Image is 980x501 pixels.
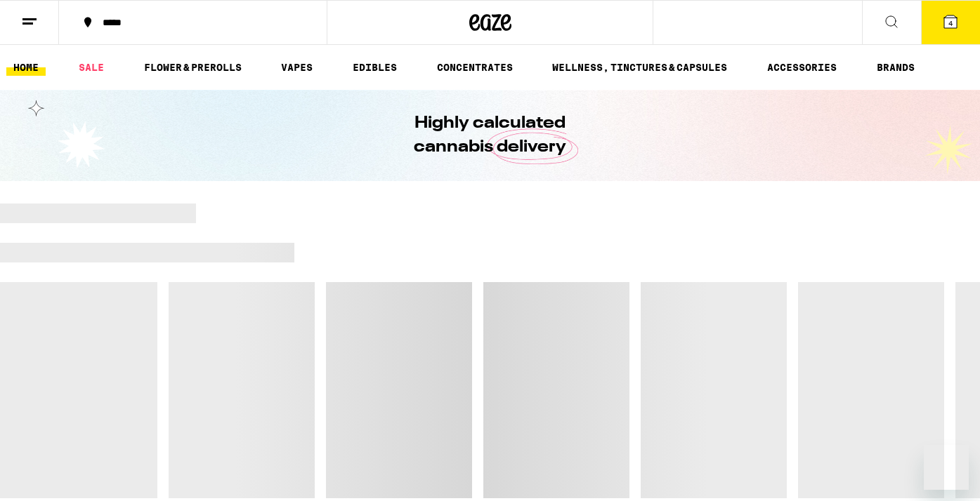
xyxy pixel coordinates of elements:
[545,59,734,76] a: WELLNESS, TINCTURES & CAPSULES
[274,59,320,76] a: VAPES
[760,59,844,76] a: ACCESSORIES
[921,1,980,44] button: 4
[870,59,922,76] a: BRANDS
[346,59,404,76] a: EDIBLES
[72,59,111,76] a: SALE
[430,59,520,76] a: CONCENTRATES
[137,59,249,76] a: FLOWER & PREROLLS
[374,112,606,159] h1: Highly calculated cannabis delivery
[948,19,953,27] span: 4
[924,445,969,490] iframe: Button to launch messaging window
[6,59,46,76] a: HOME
